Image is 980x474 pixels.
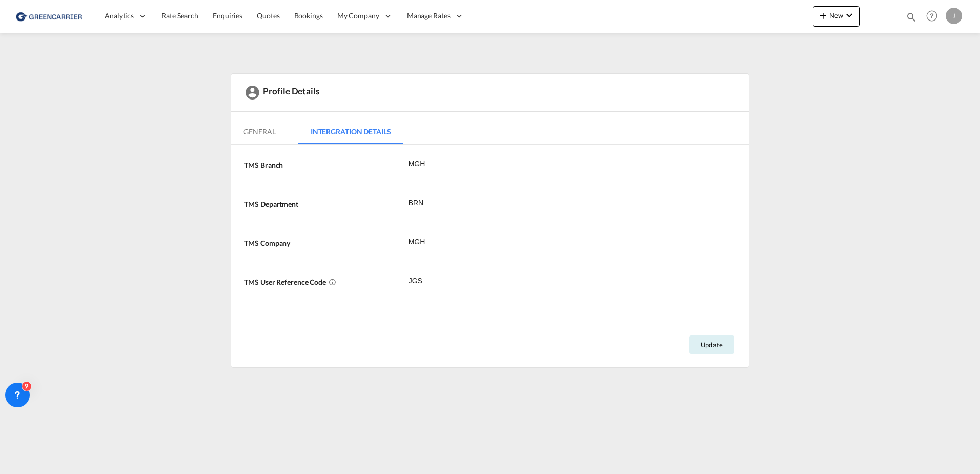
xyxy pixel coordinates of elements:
div: Help [923,7,946,26]
span: Bookings [294,11,323,20]
md-tab-item: General [231,120,288,144]
input: TMS Department [407,195,699,210]
div: J [946,8,962,24]
label: TMS User Reference Code [244,277,338,311]
span: Rate Search [161,11,198,20]
label: TMS Department [244,199,391,233]
md-pagination-wrapper: Use the left and right arrow keys to navigate between tabs [231,120,413,144]
button: icon-plus 400-fgNewicon-chevron-down [813,6,860,27]
label: TMS Branch [244,160,391,194]
md-tab-item: Intergration Details [298,120,403,144]
span: My Company [337,11,379,21]
div: icon-magnify [906,11,917,27]
input: TMS Branch [407,156,699,171]
input: TMS Company [407,234,699,249]
span: Manage Rates [407,11,451,21]
md-icon: icon-magnify [906,11,917,23]
button: Update [689,335,734,354]
span: Help [923,7,941,25]
span: Analytics [105,11,134,21]
div: Profile Details [231,74,748,112]
md-icon: Reference number of the customer in Source system [329,278,338,287]
input: TMS Reference Id [407,273,699,288]
md-icon: icon-chevron-down [843,9,855,22]
img: 1378a7308afe11ef83610d9e779c6b34.png [15,5,85,28]
md-icon: icon-plus 400-fg [817,9,829,22]
span: New [817,11,855,19]
span: Enquiries [213,11,242,20]
label: TMS Company [244,238,391,272]
md-icon: icon-account-circle [244,84,260,101]
span: Quotes [257,11,279,20]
